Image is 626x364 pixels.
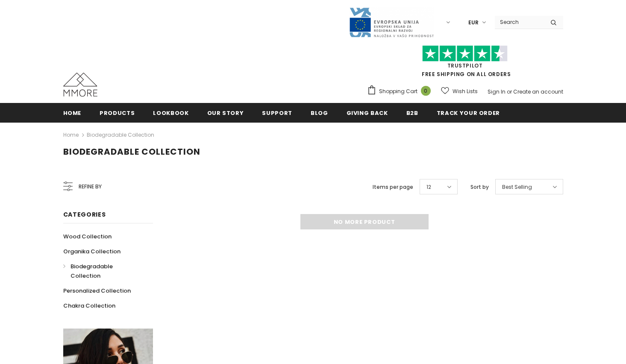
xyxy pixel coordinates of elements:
[153,109,188,117] span: Lookbook
[153,103,188,122] a: Lookbook
[513,88,563,95] a: Create an account
[100,109,135,117] span: Products
[79,182,102,191] span: Refine by
[347,103,388,122] a: Giving back
[63,229,112,244] a: Wood Collection
[100,103,135,122] a: Products
[488,88,506,95] a: Sign In
[63,130,79,140] a: Home
[71,262,113,280] span: Biodegradable Collection
[347,109,388,117] span: Giving back
[367,85,435,98] a: Shopping Cart 0
[447,62,483,69] a: Trustpilot
[63,232,112,241] span: Wood Collection
[406,103,418,122] a: B2B
[437,109,500,117] span: Track your order
[63,302,115,310] span: Chakra Collection
[502,183,532,191] span: Best Selling
[311,109,328,117] span: Blog
[63,244,120,259] a: Organika Collection
[441,84,478,99] a: Wish Lists
[379,87,417,96] span: Shopping Cart
[349,18,434,26] a: Javni Razpis
[87,131,154,138] a: Biodegradable Collection
[453,87,478,96] span: Wish Lists
[63,109,82,117] span: Home
[63,283,131,298] a: Personalized Collection
[63,247,120,255] span: Organika Collection
[426,183,431,191] span: 12
[63,298,115,313] a: Chakra Collection
[406,109,418,117] span: B2B
[63,210,106,219] span: Categories
[63,146,200,158] span: Biodegradable Collection
[507,88,512,95] span: or
[262,109,292,117] span: support
[349,7,434,38] img: Javni Razpis
[63,287,131,295] span: Personalized Collection
[63,103,82,122] a: Home
[311,103,328,122] a: Blog
[63,73,97,97] img: MMORE Cases
[367,49,563,78] span: FREE SHIPPING ON ALL ORDERS
[495,16,544,28] input: Search Site
[373,183,413,191] label: Items per page
[421,86,431,96] span: 0
[207,109,244,117] span: Our Story
[422,45,508,62] img: Trust Pilot Stars
[470,183,489,191] label: Sort by
[468,18,479,27] span: EUR
[262,103,292,122] a: support
[63,259,144,283] a: Biodegradable Collection
[437,103,500,122] a: Track your order
[207,103,244,122] a: Our Story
